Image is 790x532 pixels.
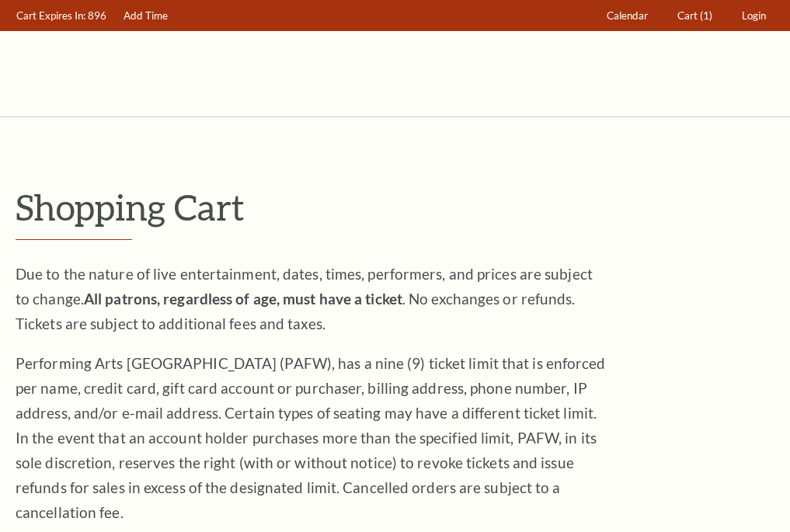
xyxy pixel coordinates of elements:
[117,1,176,31] a: Add Time
[16,351,606,525] p: Performing Arts [GEOGRAPHIC_DATA] (PAFW), has a nine (9) ticket limit that is enforced per name, ...
[16,265,593,332] span: Due to the nature of live entertainment, dates, times, performers, and prices are subject to chan...
[84,290,402,308] strong: All patrons, regardless of age, must have a ticket
[677,9,698,22] span: Cart
[742,9,766,22] span: Login
[735,1,774,31] a: Login
[700,9,712,22] span: (1)
[600,1,656,31] a: Calendar
[16,187,774,227] p: Shopping Cart
[670,1,720,31] a: Cart (1)
[607,9,648,22] span: Calendar
[16,9,85,22] span: Cart Expires In:
[88,9,106,22] span: 896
